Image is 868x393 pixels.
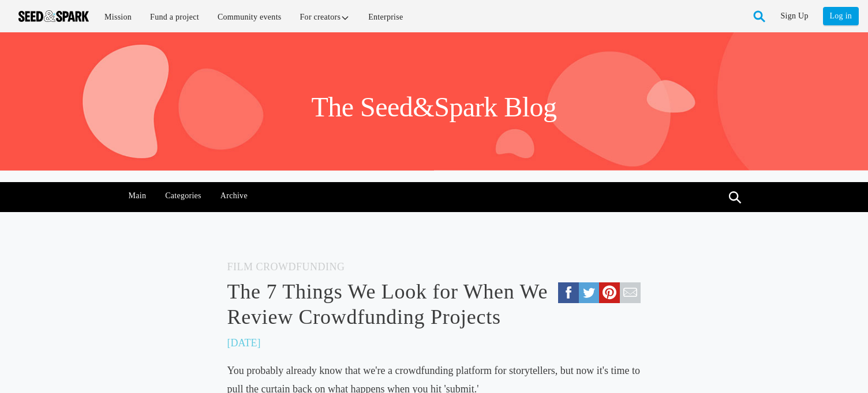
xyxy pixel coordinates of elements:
a: Fund a project [142,5,207,29]
a: Main [122,182,152,210]
a: Sign Up [781,7,809,25]
a: Enterprise [360,5,411,29]
a: The 7 Things We Look for When We Review Crowdfunding Projects [227,279,641,329]
a: Mission [96,5,140,29]
p: [DATE] [227,334,261,352]
a: Archive [214,182,253,210]
a: Log in [823,7,859,25]
img: Seed amp; Spark [18,10,89,22]
a: Community events [209,5,290,29]
h1: The Seed&Spark Blog [311,90,556,124]
a: For creators [292,5,358,29]
a: Categories [159,182,208,210]
h5: Film Crowdfunding [227,258,641,275]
